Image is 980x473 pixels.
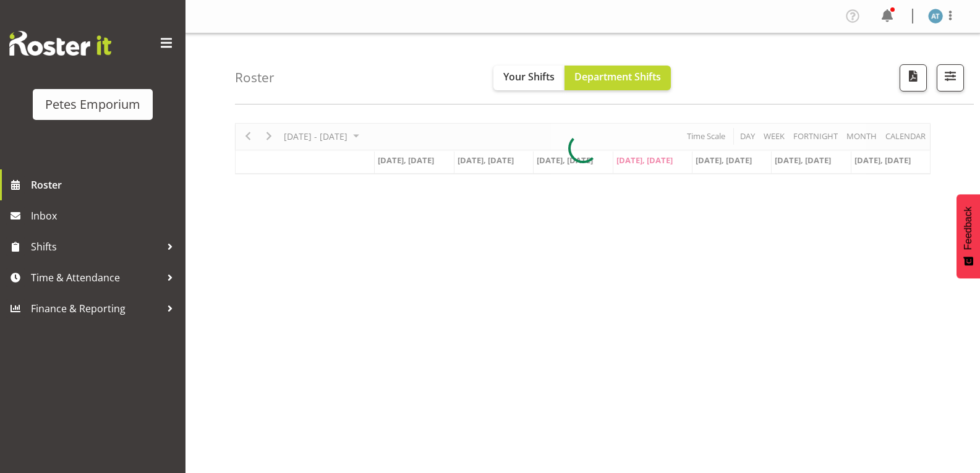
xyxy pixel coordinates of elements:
[9,31,111,56] img: Rosterit website logo
[900,64,927,92] button: Download a PDF of the roster according to the set date range.
[31,176,179,194] span: Roster
[31,237,161,256] span: Shifts
[45,95,140,114] div: Petes Emporium
[493,66,565,90] button: Your Shifts
[937,64,964,92] button: Filter Shifts
[235,70,275,85] h4: Roster
[565,66,671,90] button: Department Shifts
[963,207,974,250] span: Feedback
[503,70,555,83] span: Your Shifts
[928,9,943,23] img: alex-micheal-taniwha5364.jpg
[31,207,179,225] span: Inbox
[31,299,161,318] span: Finance & Reporting
[574,70,661,83] span: Department Shifts
[31,268,161,287] span: Time & Attendance
[957,194,980,278] button: Feedback - Show survey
